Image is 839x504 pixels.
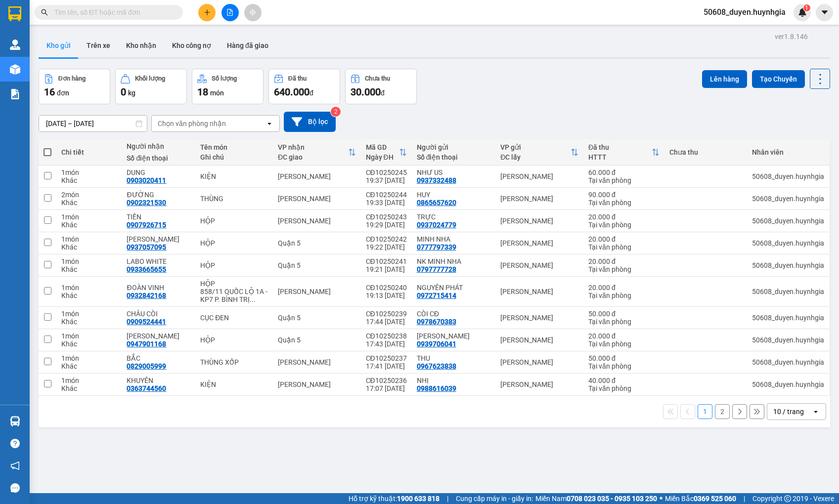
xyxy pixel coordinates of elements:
[417,143,491,151] div: Người gửi
[752,70,805,88] button: Tạo Chuyến
[588,143,652,151] div: Đã thu
[366,153,399,161] div: Ngày ĐH
[278,358,356,366] div: [PERSON_NAME]
[212,75,237,82] div: Số lượng
[365,75,390,82] div: Chưa thu
[417,340,456,348] div: 0939706041
[54,7,171,18] input: Tìm tên, số ĐT hoặc mã đơn
[278,336,356,344] div: Quận 5
[351,86,381,98] span: 30.000
[127,221,166,229] div: 0907926715
[366,310,407,318] div: CĐ10250239
[588,221,660,229] div: Tại văn phòng
[694,495,736,503] strong: 0369 525 060
[127,191,190,199] div: ĐƯỜNG
[61,213,117,221] div: 1 món
[366,318,407,326] div: 17:44 [DATE]
[417,265,456,273] div: 0797777728
[417,292,456,299] div: 0972715414
[784,495,791,502] span: copyright
[417,213,491,221] div: TRỰC
[417,284,491,292] div: NGUYÊN PHÁT
[417,176,456,184] div: 0937332488
[535,493,657,504] span: Miền Nam
[752,358,824,366] div: 50608_duyen.huynhgia
[61,292,117,299] div: Khác
[752,288,824,295] div: 50608_duyen.huynhgia
[500,153,571,161] div: ĐC lấy
[588,362,660,370] div: Tại văn phòng
[278,261,356,269] div: Quận 5
[288,75,307,82] div: Đã thu
[588,235,660,243] div: 20.000 đ
[221,4,239,21] button: file-add
[57,89,69,97] span: đơn
[278,217,356,225] div: [PERSON_NAME]
[698,404,712,419] button: 1
[331,107,341,117] sup: 2
[39,69,110,104] button: Đơn hàng16đơn
[127,265,166,273] div: 0933665655
[417,191,491,199] div: HUY
[588,243,660,251] div: Tại văn phòng
[812,408,820,416] svg: open
[265,120,273,127] svg: open
[588,284,660,292] div: 20.000 đ
[61,176,117,184] div: Khác
[10,40,20,50] img: warehouse-icon
[127,176,166,184] div: 0903020411
[61,340,117,348] div: Khác
[200,280,268,288] div: HỘP
[10,483,20,493] span: message
[417,310,491,318] div: CÒI CĐ
[588,340,660,348] div: Tại văn phòng
[775,31,808,42] div: ver 1.8.146
[752,172,824,180] div: 50608_duyen.huynhgia
[127,340,166,348] div: 0947901168
[127,310,190,318] div: CHÂU CÒI
[417,332,491,340] div: MINH KHẢI
[204,9,211,16] span: plus
[660,497,662,501] span: ⚪️
[366,143,399,151] div: Mã GD
[798,8,807,17] img: icon-new-feature
[200,358,268,366] div: THÙNG XỐP
[588,310,660,318] div: 50.000 đ
[500,358,578,366] div: [PERSON_NAME]
[366,235,407,243] div: CĐ10250242
[61,284,117,292] div: 1 món
[127,284,190,292] div: ĐOÀN VINH
[588,318,660,326] div: Tại văn phòng
[366,243,407,251] div: 19:22 [DATE]
[417,354,491,362] div: THU
[417,168,491,176] div: NHƯ US
[366,292,407,299] div: 19:13 [DATE]
[121,86,126,98] span: 0
[284,112,336,132] button: Bộ lọc
[10,439,20,448] span: question-circle
[702,70,747,88] button: Lên hàng
[250,295,256,303] span: ...
[588,191,660,199] div: 90.000 đ
[361,139,412,166] th: Toggle SortBy
[752,239,824,247] div: 50608_duyen.huynhgia
[278,288,356,295] div: [PERSON_NAME]
[273,139,361,166] th: Toggle SortBy
[127,213,190,221] div: TIẾN
[8,6,21,21] img: logo-vxr
[500,380,578,388] div: [PERSON_NAME]
[588,384,660,392] div: Tại văn phòng
[158,119,226,128] div: Chọn văn phòng nhận
[417,377,491,384] div: NHỊ
[349,493,440,504] span: Hỗ trợ kỹ thuật:
[366,354,407,362] div: CĐ10250237
[41,9,48,16] span: search
[417,153,491,161] div: Số điện thoại
[61,362,117,370] div: Khác
[500,314,578,322] div: [PERSON_NAME]
[366,377,407,384] div: CĐ10250236
[665,493,736,504] span: Miền Bắc
[345,69,417,104] button: Chưa thu30.000đ
[200,239,268,247] div: HỘP
[127,243,166,251] div: 0937057095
